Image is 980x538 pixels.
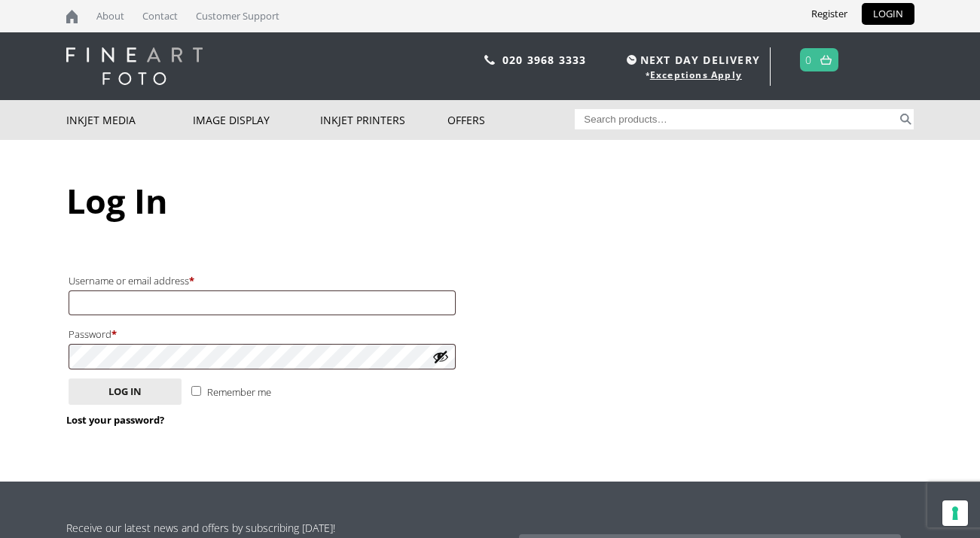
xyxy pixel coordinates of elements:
a: Inkjet Printers [320,100,447,140]
input: Search products… [575,109,897,129]
input: Remember me [191,386,201,396]
button: Log in [69,378,182,405]
a: Inkjet Media [66,100,194,140]
a: Register [800,3,859,25]
a: Image Display [193,100,320,140]
a: LOGIN [862,3,914,25]
img: time.svg [627,55,637,65]
span: Remember me [207,385,271,399]
button: Search [897,109,914,129]
a: 0 [805,49,812,71]
a: Exceptions Apply [650,68,742,81]
h1: Log In [66,178,914,223]
img: phone.svg [484,55,495,65]
span: NEXT DAY DELIVERY [623,51,760,68]
button: Your consent preferences for tracking technologies [942,500,968,526]
img: basket.svg [820,55,832,65]
a: Offers [447,100,575,140]
label: Username or email address [69,271,456,290]
a: Lost your password? [66,413,164,427]
a: 020 3968 3333 [502,53,587,67]
button: Show password [432,348,449,365]
img: logo-white.svg [66,47,203,85]
label: Password [69,324,456,344]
